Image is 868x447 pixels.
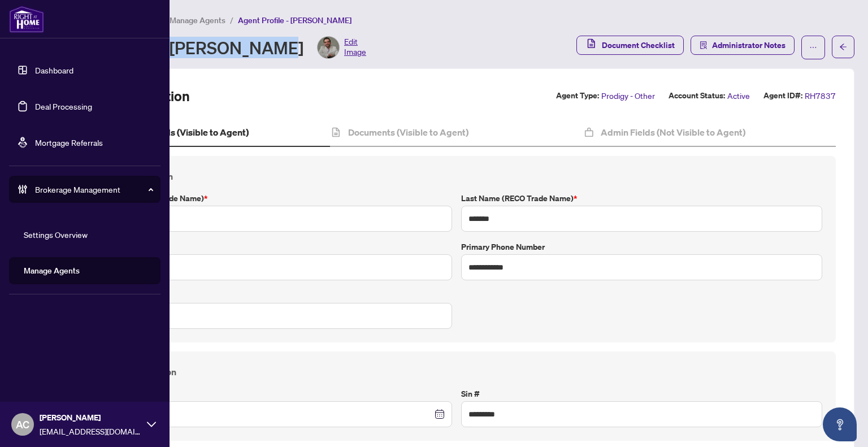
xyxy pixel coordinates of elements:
[823,407,857,441] button: Open asap
[669,89,725,102] label: Account Status:
[35,101,92,111] a: Deal Processing
[461,388,822,400] label: Sin #
[40,425,141,437] span: [EMAIL_ADDRESS][DOMAIN_NAME]
[344,36,366,59] span: Edit Image
[461,192,822,205] label: Last Name (RECO Trade Name)
[238,15,351,25] span: Agent Profile - [PERSON_NAME]
[91,388,452,400] label: Date of Birth
[839,43,847,51] span: arrow-left
[763,89,802,102] label: Agent ID#:
[809,44,817,51] span: ellipsis
[727,89,750,102] span: Active
[712,36,785,54] span: Administrator Notes
[40,411,141,424] span: [PERSON_NAME]
[91,170,822,183] h4: Contact Information
[576,36,684,55] button: Document Checklist
[601,125,745,139] h4: Admin Fields (Not Visible to Agent)
[91,241,452,253] label: Legal Name
[348,125,468,139] h4: Documents (Visible to Agent)
[91,192,452,205] label: First Name (RECO Trade Name)
[35,65,73,75] a: Dashboard
[601,89,655,102] span: Prodigy - Other
[170,15,225,25] span: Manage Agents
[16,416,29,432] span: AC
[94,125,249,139] h4: Agent Profile Fields (Visible to Agent)
[35,137,103,147] a: Mortgage Referrals
[602,36,675,54] span: Document Checklist
[556,89,599,102] label: Agent Type:
[24,266,80,276] a: Manage Agents
[461,241,822,253] label: Primary Phone Number
[91,289,452,302] label: E-mail Address
[805,89,836,102] span: RH7837
[318,37,339,58] img: Profile Icon
[700,41,708,49] span: solution
[9,6,44,33] img: logo
[691,36,795,55] button: Administrator Notes
[35,183,153,196] span: Brokerage Management
[24,229,88,240] a: Settings Overview
[91,365,822,379] h4: Personal Information
[59,36,366,59] div: Agent Profile - [PERSON_NAME]
[230,14,233,27] li: /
